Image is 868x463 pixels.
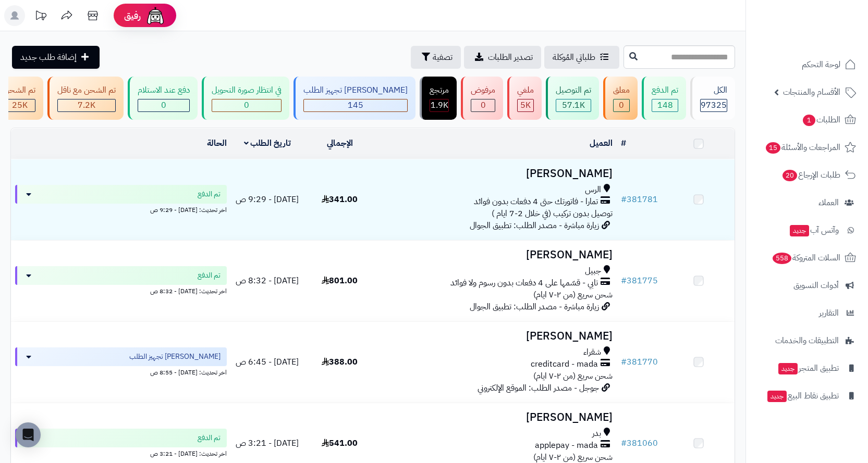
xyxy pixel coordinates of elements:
a: دفع عند الاستلام 0 [126,77,200,120]
h3: [PERSON_NAME] [380,411,613,423]
div: 5008 [518,99,533,111]
img: logo-2.png [797,8,858,30]
h3: [PERSON_NAME] [380,330,613,342]
span: جبيل [585,265,601,277]
a: تاريخ الطلب [244,137,291,149]
div: 0 [212,99,281,111]
span: 341.00 [322,193,358,206]
span: # [621,437,627,449]
span: السلات المتروكة [772,251,840,265]
span: طلباتي المُوكلة [553,51,595,64]
span: creditcard - mada [531,358,598,370]
a: مرفوض 0 [459,77,505,120]
div: معلق [613,84,630,96]
a: تطبيق نقاط البيعجديد [752,383,862,408]
div: اخر تحديث: [DATE] - 9:29 ص [15,204,227,215]
a: #381060 [621,437,658,449]
a: في انتظار صورة التحويل 0 [200,77,291,120]
div: 0 [614,99,629,111]
span: [DATE] - 6:45 ص [236,356,299,368]
span: شحن سريع (من ٢-٧ ايام) [533,370,613,382]
span: وآتس آب [789,223,839,237]
span: تابي - قسّمها على 4 دفعات بدون رسوم ولا فوائد [450,277,598,289]
div: 1855 [430,99,448,111]
span: التطبيقات والخدمات [775,333,839,348]
a: الحالة [207,137,227,149]
span: جديد [790,225,809,236]
div: Open Intercom Messenger [16,422,41,447]
span: 388.00 [322,356,358,368]
a: إضافة طلب جديد [12,46,100,69]
span: # [621,274,627,287]
span: تطبيق المتجر [777,361,839,376]
span: applepay - mada [535,440,598,452]
a: #381775 [621,274,658,287]
a: تم التوصيل 57.1K [544,77,601,120]
div: [PERSON_NAME] تجهيز الطلب [303,84,408,96]
div: مرفوض [471,84,495,96]
a: التقارير [752,301,862,326]
span: بدر [592,428,601,440]
span: زيارة مباشرة - مصدر الطلب: تطبيق الجوال [470,219,599,232]
div: ملغي [517,84,534,96]
div: 57149 [556,99,591,111]
div: اخر تحديث: [DATE] - 8:55 ص [15,366,227,377]
a: #381781 [621,193,658,206]
div: 148 [652,99,678,111]
span: إضافة طلب جديد [20,51,77,64]
div: دفع عند الاستلام [138,84,190,96]
span: 57.1K [562,99,585,111]
span: 7.2K [78,99,95,111]
a: معلق 0 [601,77,640,120]
span: أدوات التسويق [793,278,839,293]
span: تصدير الطلبات [488,51,533,64]
span: [PERSON_NAME] تجهيز الطلب [129,352,221,362]
button: تصفية [411,46,461,69]
div: اخر تحديث: [DATE] - 3:21 ص [15,447,227,458]
div: 24954 [4,99,35,111]
a: أدوات التسويق [752,273,862,298]
a: طلباتي المُوكلة [544,46,619,69]
a: طلبات الإرجاع20 [752,162,862,187]
a: # [621,137,626,149]
a: الطلبات1 [752,107,862,132]
div: تم الشحن مع ناقل [57,84,116,96]
span: 148 [657,99,673,111]
a: العملاء [752,190,862,215]
span: # [621,356,627,368]
span: # [621,193,627,206]
a: ملغي 5K [505,77,544,120]
div: مرتجع [430,84,449,96]
span: تمارا - فاتورتك حتى 4 دفعات بدون فوائد [474,196,598,208]
div: 7222 [58,99,115,111]
span: رفيق [124,9,141,22]
span: 0 [161,99,166,111]
span: جديد [778,363,798,374]
a: العميل [590,137,613,149]
a: تحديثات المنصة [28,5,54,29]
span: الطلبات [802,112,840,127]
span: 1.9K [431,99,448,111]
span: 20 [782,169,798,182]
a: الإجمالي [327,137,353,149]
span: طلبات الإرجاع [781,168,840,182]
span: تصفية [433,51,453,64]
div: 0 [138,99,189,111]
span: الأقسام والمنتجات [783,85,840,99]
span: 25K [12,99,28,111]
a: تم الدفع 148 [640,77,688,120]
span: تطبيق نقاط البيع [766,389,839,403]
a: تطبيق المتجرجديد [752,356,862,381]
span: المراجعات والأسئلة [765,140,840,155]
span: 0 [619,99,624,111]
span: 541.00 [322,437,358,449]
a: لوحة التحكم [752,52,862,77]
span: لوحة التحكم [802,57,840,72]
span: 15 [765,142,781,154]
a: #381770 [621,356,658,368]
span: التقارير [819,306,839,320]
div: تم التوصيل [556,84,591,96]
span: جوجل - مصدر الطلب: الموقع الإلكتروني [478,382,599,394]
div: تم الشحن [4,84,35,96]
div: 0 [471,99,495,111]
